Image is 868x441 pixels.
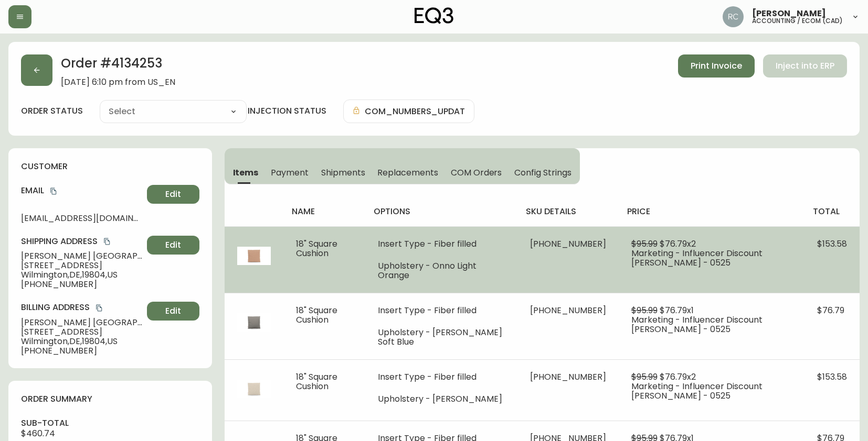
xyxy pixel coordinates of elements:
button: Print Invoice [678,54,755,78]
span: Wilmington , DE , 19804 , US [21,270,143,280]
img: logo [415,7,453,24]
span: COM Orders [451,167,502,178]
li: Upholstery - [PERSON_NAME] [378,394,505,404]
h4: sku details [526,206,610,217]
span: [PHONE_NUMBER] [21,280,143,289]
button: Edit [147,302,199,321]
span: $76.79 x 1 [660,304,694,316]
span: [PERSON_NAME] [GEOGRAPHIC_DATA] [21,318,143,327]
h2: Order # 4134253 [61,54,175,78]
h4: name [292,206,357,217]
img: 30830-00-400-1-ckbyh1278360z0162th9od6zj.jpg [237,372,271,406]
h4: Email [21,185,143,196]
h5: accounting / ecom (cad) [752,18,843,24]
h4: Shipping Address [21,236,143,247]
span: Items [233,167,259,178]
span: Marketing - Influencer Discount [PERSON_NAME] - 0525 [631,380,763,402]
span: Config Strings [514,167,571,178]
button: copy [94,303,104,313]
span: 18" Square Cushion [296,238,337,259]
h4: order summary [21,393,199,405]
button: copy [48,186,59,196]
h4: sub-total [21,417,199,429]
span: [EMAIL_ADDRESS][DOMAIN_NAME] [21,214,143,223]
h4: injection status [248,105,326,117]
span: $460.74 [21,427,55,439]
li: Insert Type - Fiber filled [378,239,505,249]
h4: options [374,206,509,217]
span: Marketing - Influencer Discount [PERSON_NAME] - 0525 [631,314,763,335]
span: Payment [271,167,309,178]
span: $76.79 x 2 [660,238,696,250]
span: Shipments [321,167,365,178]
span: $76.79 x 2 [660,371,696,383]
li: Insert Type - Fiber filled [378,372,505,382]
span: $95.99 [631,371,658,383]
span: [STREET_ADDRESS] [21,327,143,337]
span: $95.99 [631,238,658,250]
h4: price [627,206,796,217]
span: $76.79 [817,304,844,316]
span: Edit [165,239,181,251]
button: Edit [147,185,199,204]
img: 30830-00-400-1-cl3xun0cq09y801024zo8fvls.jpg [237,239,271,273]
img: 30830-00-400-1-ckql3dq8w599j0142oopwkara.jpg [237,306,271,339]
label: order status [21,105,83,117]
span: $153.58 [817,238,847,250]
h4: total [813,206,851,217]
span: $153.58 [817,371,847,383]
span: [PHONE_NUMBER] [21,346,143,356]
span: 18" Square Cushion [296,304,337,326]
h4: Billing Address [21,302,143,313]
span: [PHONE_NUMBER] [530,371,606,383]
span: [PERSON_NAME] [752,9,826,18]
span: [PHONE_NUMBER] [530,238,606,250]
img: f4ba4e02bd060be8f1386e3ca455bd0e [723,6,744,27]
span: [PERSON_NAME] [GEOGRAPHIC_DATA] [21,251,143,261]
span: 18" Square Cushion [296,371,337,392]
span: Marketing - Influencer Discount [PERSON_NAME] - 0525 [631,247,763,269]
span: Edit [165,305,181,317]
h4: customer [21,161,199,172]
span: [STREET_ADDRESS] [21,261,143,270]
span: Wilmington , DE , 19804 , US [21,337,143,346]
span: Edit [165,189,181,200]
li: Upholstery - Onno Light Orange [378,261,505,280]
li: Insert Type - Fiber filled [378,306,505,315]
li: Upholstery - [PERSON_NAME] Soft Blue [378,328,505,347]
span: Print Invoice [691,60,742,72]
span: Replacements [377,167,438,178]
button: Edit [147,236,199,255]
span: [DATE] 6:10 pm from US_EN [61,78,175,87]
button: copy [102,236,112,247]
span: [PHONE_NUMBER] [530,304,606,316]
span: $95.99 [631,304,658,316]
